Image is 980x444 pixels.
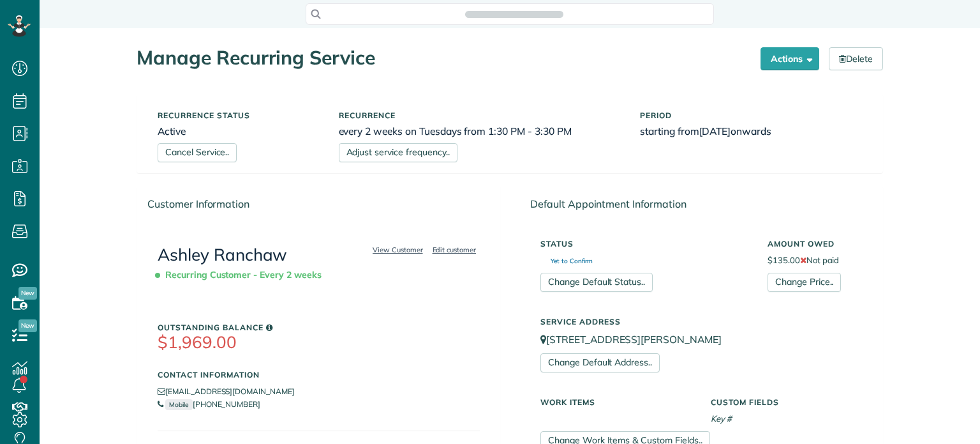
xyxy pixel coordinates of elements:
[339,111,621,119] h5: Recurrence
[19,319,37,332] span: New
[758,233,872,292] div: $135.00 Not paid
[158,143,237,162] a: Cancel Service..
[711,413,732,424] em: Key #
[429,244,480,256] a: Edit customer
[540,332,862,347] p: [STREET_ADDRESS][PERSON_NAME]
[520,187,882,222] div: Default Appointment Information
[158,371,480,379] h5: Contact Information
[369,244,427,256] a: View Customer
[540,318,862,326] h5: Service Address
[699,125,731,137] span: [DATE]
[158,399,260,409] a: Mobile[PHONE_NUMBER]
[158,264,327,286] span: Recurring Customer - Every 2 weeks
[768,240,862,248] h5: Amount Owed
[540,273,653,292] a: Change Default Status..
[761,47,819,70] button: Actions
[711,398,862,406] h5: Custom Fields
[158,385,480,398] li: [EMAIL_ADDRESS][DOMAIN_NAME]
[137,47,751,68] h1: Manage Recurring Service
[158,111,320,119] h5: Recurrence status
[540,353,660,372] a: Change Default Address..
[158,323,480,332] h5: Outstanding Balance
[540,258,593,264] span: Yet to Confirm
[137,187,500,222] div: Customer Information
[19,287,37,300] span: New
[158,244,287,265] a: Ashley Ranchaw
[768,273,841,292] a: Change Price..
[478,8,550,20] span: Search ZenMaid…
[339,126,621,137] h6: every 2 weeks on Tuesdays from 1:30 PM - 3:30 PM
[829,47,883,70] a: Delete
[158,333,480,352] h3: $1,969.00
[165,399,193,410] small: Mobile
[640,111,862,119] h5: Period
[640,126,862,137] h6: starting from onwards
[540,398,692,406] h5: Work Items
[339,143,457,162] a: Adjust service frequency..
[540,240,748,248] h5: Status
[158,126,320,137] h6: Active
